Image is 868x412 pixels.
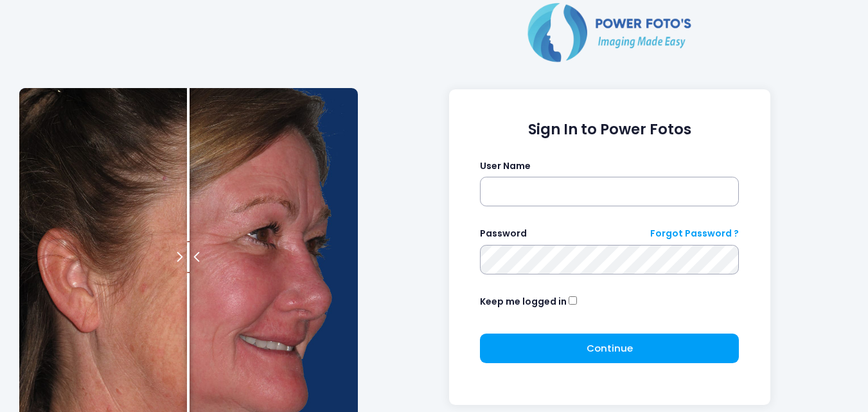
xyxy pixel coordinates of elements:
[480,121,739,138] h1: Sign In to Power Fotos
[480,334,739,363] button: Continue
[480,295,567,309] label: Keep me logged in
[480,159,531,173] label: User Name
[480,227,527,240] label: Password
[587,341,633,355] span: Continue
[650,227,739,240] a: Forgot Password ?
